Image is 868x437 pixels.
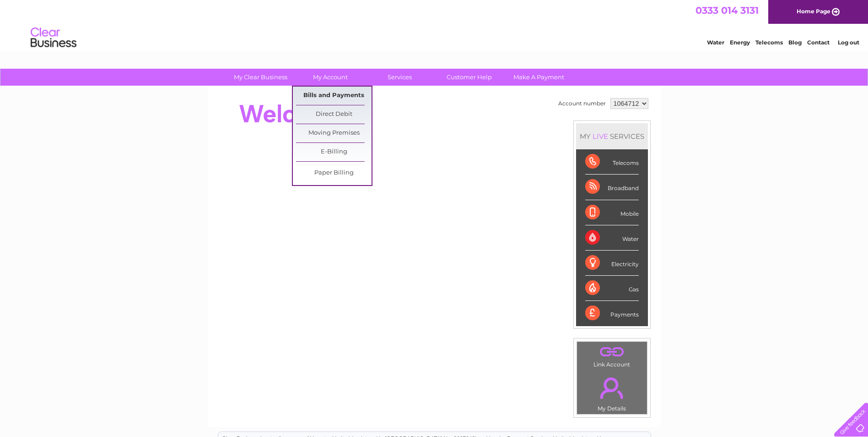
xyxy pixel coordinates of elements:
[296,164,372,182] a: Paper Billing
[591,132,610,141] div: LIVE
[292,69,368,86] a: My Account
[577,341,647,370] td: Link Account
[579,344,645,360] a: .
[585,276,639,301] div: Gas
[431,69,507,86] a: Customer Help
[707,39,724,46] a: Water
[362,69,437,86] a: Services
[296,87,372,105] a: Bills and Payments
[296,143,372,161] a: E-Billing
[585,149,639,175] div: Telecoms
[585,301,639,326] div: Payments
[585,225,639,251] div: Water
[585,175,639,200] div: Broadband
[730,39,750,46] a: Energy
[296,105,372,124] a: Direct Debit
[296,124,372,142] a: Moving Premises
[577,370,647,415] td: My Details
[218,5,651,44] div: Clear Business is a trading name of Verastar Limited (registered in [GEOGRAPHIC_DATA] No. 3667643...
[788,39,802,46] a: Blog
[695,5,759,16] a: 0333 014 3131
[30,24,77,52] img: logo.png
[556,96,608,111] td: Account number
[755,39,783,46] a: Telecoms
[807,39,830,46] a: Contact
[501,69,577,86] a: Make A Payment
[579,372,645,404] a: .
[223,69,298,86] a: My Clear Business
[585,251,639,276] div: Electricity
[838,39,859,46] a: Log out
[585,200,639,225] div: Mobile
[576,123,648,149] div: MY SERVICES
